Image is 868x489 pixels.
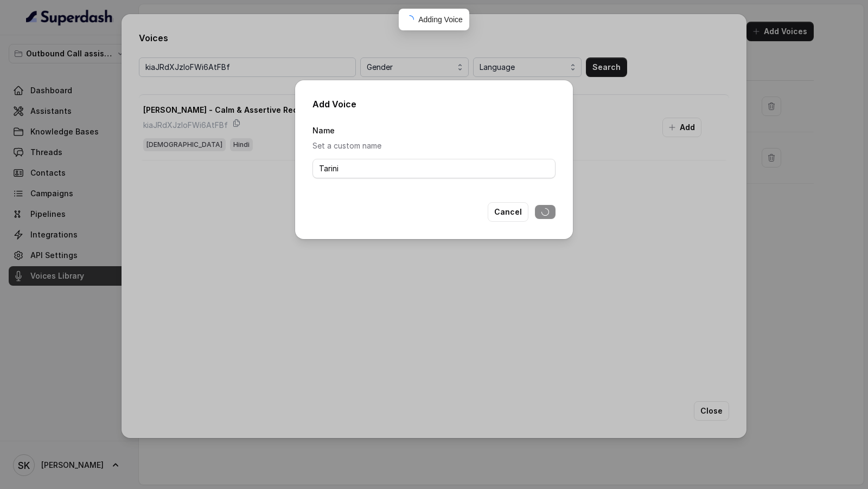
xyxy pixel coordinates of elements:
p: Set a custom name [312,139,556,152]
button: Cancel [488,202,528,222]
label: Name [312,126,335,135]
span: Adding Voice [418,15,463,24]
span: loading [404,14,415,25]
h2: Add Voice [312,98,556,111]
